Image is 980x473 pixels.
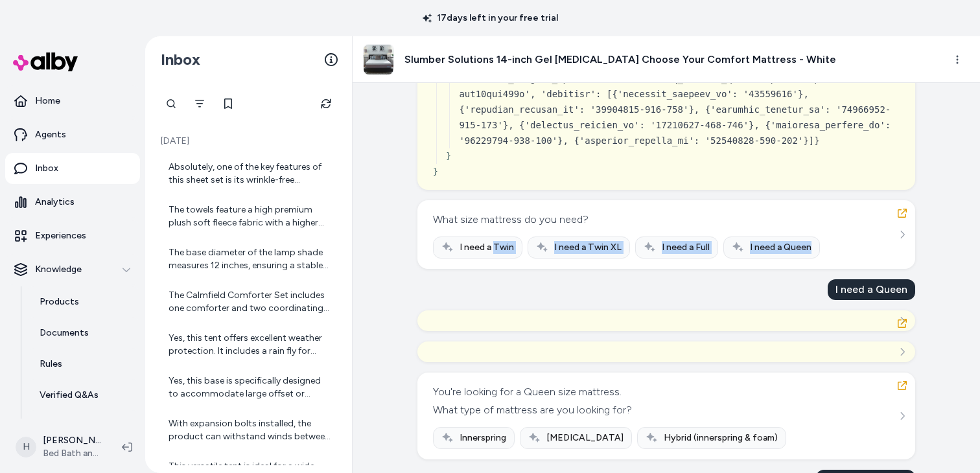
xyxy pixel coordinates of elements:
[5,220,140,251] a: Experiences
[40,389,99,402] p: Verified Q&As
[828,279,915,300] div: I need a Queen
[5,187,140,218] a: Analytics
[16,437,36,457] span: H
[460,432,506,444] span: Innerspring
[664,432,778,444] span: Hybrid (innerspring & foam)
[433,383,632,401] div: You're looking for a Queen size mattress.
[35,196,75,209] p: Analytics
[415,12,566,25] p: 17 days left in your free trial
[894,227,910,242] button: See more
[27,349,140,380] a: Rules
[894,344,910,360] button: See more
[404,52,836,67] h3: Slumber Solutions 14-inch Gel [MEDICAL_DATA] Choose Your Comfort Mattress - White
[894,408,910,424] button: See more
[27,380,140,411] a: Verified Q&As
[169,246,331,272] div: The base diameter of the lamp shade measures 12 inches, ensuring a stable and well-proportioned a...
[158,281,339,323] a: The Calmfield Comforter Set includes one comforter and two coordinating pillow shams, providing a...
[169,332,331,358] div: Yes, this tent offers excellent weather protection. It includes a rain fly for double-layer UV pr...
[43,434,101,447] p: [PERSON_NAME]
[40,327,89,340] p: Documents
[187,91,213,117] button: Filter
[364,45,393,75] img: Slumber-Solutions-14-inch-Gel-Memory-Foam-Choose-Your-Comfort-Mattress.jpg
[662,241,710,254] span: I need a Full
[35,162,58,175] p: Inbox
[446,151,451,161] span: }
[5,254,140,285] button: Knowledge
[158,367,339,408] a: Yes, this base is specifically designed to accommodate large offset or cantilever umbrella poles....
[433,211,589,229] div: What size mattress do you need?
[433,401,632,419] div: What type of mattress are you looking for?
[27,411,140,442] a: Reviews
[460,241,514,254] span: I need a Twin
[433,167,438,176] span: }
[169,161,331,187] div: Absolutely, one of the key features of this sheet set is its wrinkle-free property, ensuring easy...
[35,229,86,242] p: Experiences
[169,375,331,400] div: Yes, this base is specifically designed to accommodate large offset or cantilever umbrella poles....
[8,426,111,468] button: H[PERSON_NAME]Bed Bath and Beyond
[5,153,140,184] a: Inbox
[750,241,811,254] span: I need a Queen
[35,128,66,141] p: Agents
[158,153,339,194] a: Absolutely, one of the key features of this sheet set is its wrinkle-free property, ensuring easy...
[43,447,101,460] span: Bed Bath and Beyond
[27,317,140,349] a: Documents
[169,289,331,315] div: The Calmfield Comforter Set includes one comforter and two coordinating pillow shams, providing a...
[5,119,140,150] a: Agents
[169,417,331,443] div: With expansion bolts installed, the product can withstand winds between 31-38 mph.
[13,52,78,71] img: alby Logo
[158,196,339,237] a: The towels feature a high premium plush soft fleece fabric with a higher pile, which means they h...
[313,91,339,117] button: Refresh
[35,263,82,276] p: Knowledge
[161,50,200,69] h2: Inbox
[40,295,79,308] p: Products
[169,203,331,229] div: The towels feature a high premium plush soft fleece fabric with a higher pile, which means they h...
[546,432,624,444] span: [MEDICAL_DATA]
[554,241,622,254] span: I need a Twin XL
[27,286,140,317] a: Products
[158,135,339,148] p: [DATE]
[35,95,60,108] p: Home
[5,86,140,117] a: Home
[158,410,339,451] a: With expansion bolts installed, the product can withstand winds between 31-38 mph.
[40,358,62,371] p: Rules
[158,238,339,280] a: The base diameter of the lamp shade measures 12 inches, ensuring a stable and well-proportioned a...
[158,324,339,365] a: Yes, this tent offers excellent weather protection. It includes a rain fly for double-layer UV pr...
